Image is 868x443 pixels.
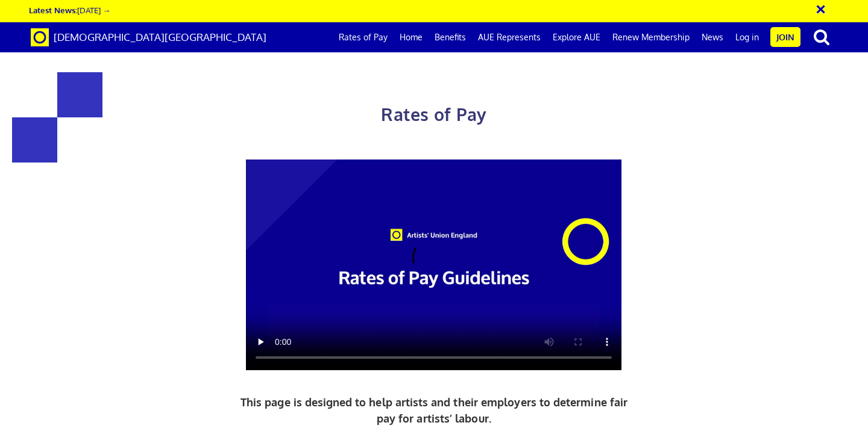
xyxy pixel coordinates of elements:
span: Rates of Pay [381,104,486,125]
a: Benefits [429,22,472,52]
a: Latest News:[DATE] → [29,5,110,15]
a: AUE Represents [472,22,547,52]
span: [DEMOGRAPHIC_DATA][GEOGRAPHIC_DATA] [54,31,266,43]
strong: Latest News: [29,5,77,15]
a: News [696,22,729,52]
a: Brand [DEMOGRAPHIC_DATA][GEOGRAPHIC_DATA] [22,22,275,52]
button: search [803,24,840,49]
a: Home [394,22,429,52]
a: Join [770,27,800,47]
a: Log in [729,22,765,52]
a: Explore AUE [547,22,606,52]
a: Renew Membership [606,22,696,52]
a: Rates of Pay [333,22,394,52]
